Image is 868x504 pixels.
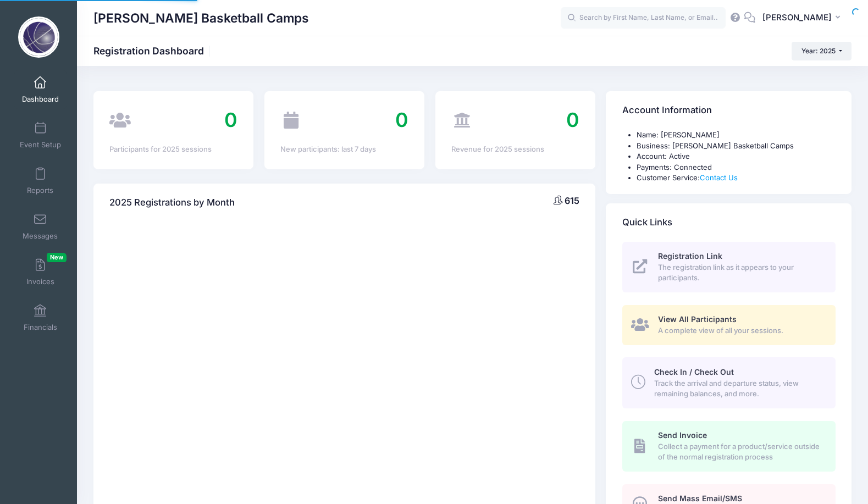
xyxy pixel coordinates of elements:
span: Send Mass Email/SMS [658,494,742,503]
a: Send Invoice Collect a payment for a product/service outside of the normal registration process [622,421,836,472]
button: [PERSON_NAME] [755,5,852,31]
span: Dashboard [22,95,59,104]
span: 0 [395,108,408,132]
h4: 2025 Registrations by Month [109,187,235,218]
span: 615 [565,195,579,206]
a: Financials [14,298,67,337]
span: Event Setup [20,140,61,149]
span: Reports [27,186,53,195]
span: Financials [24,323,57,332]
span: Registration Link [658,251,722,261]
div: New participants: last 7 days [280,144,408,155]
span: Send Invoice [658,430,707,440]
a: Reports [14,162,67,200]
span: 0 [224,108,237,132]
div: Participants for 2025 sessions [109,144,237,155]
a: Contact Us [700,173,738,182]
span: View All Participants [658,314,737,324]
span: Collect a payment for a product/service outside of the normal registration process [658,441,823,463]
li: Name: [PERSON_NAME] [637,130,836,141]
span: The registration link as it appears to your participants. [658,262,823,284]
a: Registration Link The registration link as it appears to your participants. [622,242,836,292]
a: Dashboard [14,70,67,109]
span: Check In / Check Out [654,367,734,376]
span: A complete view of all your sessions. [658,325,823,336]
a: InvoicesNew [14,253,67,291]
img: Sean O'Regan Basketball Camps [18,16,59,58]
h1: Registration Dashboard [93,45,213,57]
li: Account: Active [637,151,836,162]
span: Invoices [26,277,54,286]
div: Revenue for 2025 sessions [451,144,579,155]
h4: Quick Links [622,207,672,238]
a: Event Setup [14,116,67,154]
span: Track the arrival and departure status, view remaining balances, and more. [654,378,823,400]
input: Search by First Name, Last Name, or Email... [561,7,726,29]
h4: Account Information [622,95,712,126]
span: 0 [566,108,579,132]
a: View All Participants A complete view of all your sessions. [622,305,836,345]
li: Business: [PERSON_NAME] Basketball Camps [637,141,836,152]
span: Year: 2025 [801,47,836,55]
span: New [47,253,67,262]
a: Check In / Check Out Track the arrival and departure status, view remaining balances, and more. [622,357,836,408]
li: Payments: Connected [637,162,836,173]
button: Year: 2025 [792,42,852,60]
span: [PERSON_NAME] [762,12,832,24]
li: Customer Service: [637,173,836,184]
span: Messages [23,231,58,241]
a: Messages [14,207,67,246]
h1: [PERSON_NAME] Basketball Camps [93,5,309,31]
